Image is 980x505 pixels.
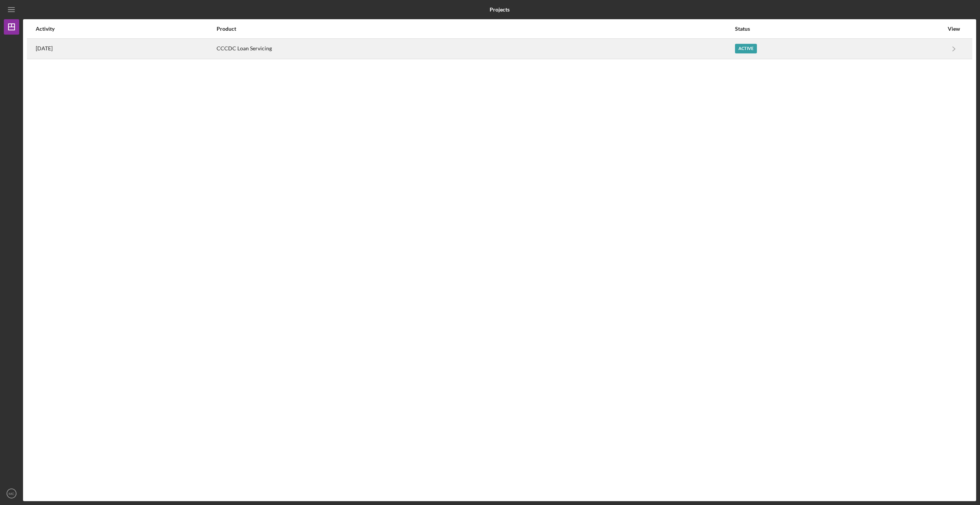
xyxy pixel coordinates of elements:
[735,44,757,53] div: Active
[944,26,963,32] div: View
[735,26,944,32] div: Status
[36,45,53,51] time: 2025-08-18 15:14
[490,7,510,13] b: Projects
[9,492,15,496] text: MC
[217,39,734,58] div: CCCDC Loan Servicing
[36,26,216,32] div: Activity
[217,26,734,32] div: Product
[4,486,19,501] button: MC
